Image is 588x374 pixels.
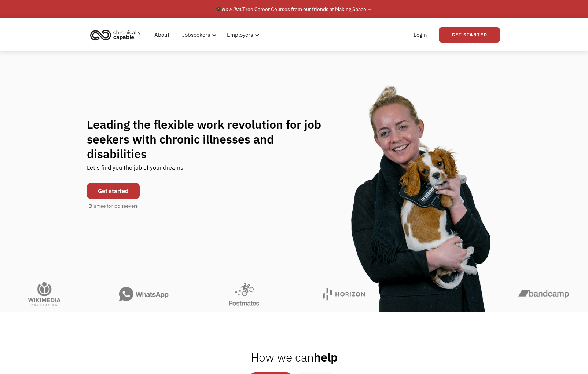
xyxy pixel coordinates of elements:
h1: Leading the flexible work revolution for job seekers with chronic illnesses and disabilities [87,117,335,161]
div: Jobseekers [177,23,219,47]
h2: help [251,350,338,364]
div: It's free for job seekers [89,203,138,210]
div: Employers [227,30,253,39]
span: How we can [251,349,314,365]
a: Login [409,23,431,47]
div: Jobseekers [182,30,210,39]
a: About [150,23,174,47]
em: Now live! [222,6,243,12]
div: Let's find you the job of your dreams [87,161,183,179]
div: 🎓 Free Career Courses from our friends at Making Space → [216,5,372,14]
div: Employers [223,23,262,47]
img: Chronically Capable logo [88,27,143,43]
a: Get started [87,183,140,199]
a: Get Started [439,27,500,43]
a: home [88,27,146,43]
